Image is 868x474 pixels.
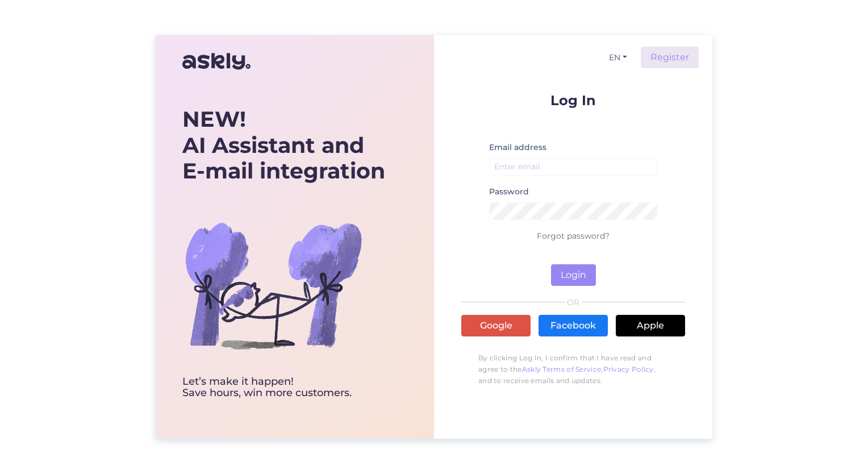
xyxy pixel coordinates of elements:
img: Askly [182,48,251,75]
button: Login [551,264,596,286]
b: NEW! [182,106,246,132]
a: Askly Terms of Service [522,365,602,373]
button: EN [604,49,632,66]
p: By clicking Log In, I confirm that I have read and agree to the , , and to receive emails and upd... [461,347,685,392]
a: Privacy Policy [603,365,654,373]
label: Email address [489,142,546,153]
a: Forgot password? [537,231,610,241]
img: bg-askly [182,194,364,376]
div: Let’s make it happen! Save hours, win more customers. [182,376,385,399]
span: OR [565,298,582,306]
label: Password [489,186,529,198]
div: AI Assistant and E-mail integration [182,106,385,184]
p: Log In [461,93,685,107]
a: Facebook [539,315,608,336]
a: Register [641,47,699,68]
a: Google [461,315,531,336]
a: Apple [616,315,685,336]
input: Enter email [489,158,657,176]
